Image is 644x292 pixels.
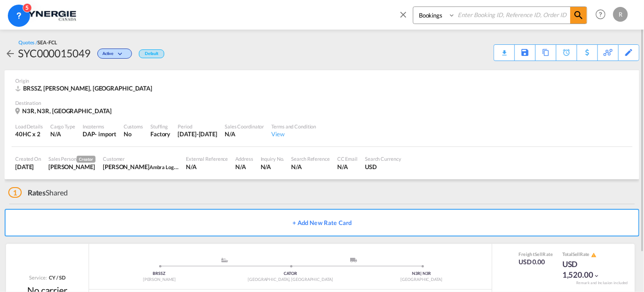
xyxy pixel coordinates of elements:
[5,209,639,237] button: + Add New Rate Card
[235,163,253,171] div: N/A
[350,258,357,262] img: road
[365,163,401,171] div: USD
[37,39,57,45] span: SEA-FCL
[590,251,597,258] button: icon-alert
[48,155,95,163] div: Sales Person
[356,277,487,283] div: [GEOGRAPHIC_DATA]
[291,258,422,267] div: Delivery ModeService Type -
[420,271,422,276] span: |
[562,251,608,258] div: Total Rate
[15,155,41,162] div: Created On
[337,163,358,171] div: N/A
[225,271,356,277] div: CATOR
[225,130,264,138] div: N/A
[95,130,116,138] div: - import
[562,259,608,281] div: USD 1,520.00
[499,46,510,53] md-icon: icon-download
[499,45,510,53] div: Quote PDF is not available at this time
[83,130,95,138] div: DAP
[5,46,18,61] div: icon-arrow-left
[519,257,553,267] div: USD 0.00
[613,7,628,22] div: R
[235,155,253,162] div: Address
[261,163,284,171] div: N/A
[14,4,76,25] img: 1f56c880d42311ef80fc7dca854c8e59.png
[271,123,316,130] div: Terms and Condition
[186,155,228,162] div: External Reference
[15,99,629,106] div: Destination
[178,130,217,138] div: 5 Oct 2025
[77,156,95,163] span: Creator
[8,187,22,198] span: 1
[124,130,143,138] div: No
[102,51,116,60] span: Active
[50,130,75,138] div: N/A
[28,188,46,197] span: Rates
[15,107,114,116] div: N3R, N3R, Canada
[7,243,39,278] iframe: Chat
[18,46,90,61] div: SYC000015049
[15,84,155,92] div: BRSSZ, Santos, Asia Pacific
[150,130,170,138] div: Factory Stuffing
[15,123,43,130] div: Load Details
[178,123,217,130] div: Period
[292,155,330,162] div: Search Reference
[535,251,543,257] span: Sell
[116,52,127,57] md-icon: icon-chevron-down
[47,274,65,281] div: CY / SD
[593,6,613,23] div: Help
[292,163,330,171] div: N/A
[519,251,553,257] div: Freight Rate
[573,251,580,257] span: Sell
[423,271,431,276] span: N3R
[455,7,570,23] input: Enter Booking ID, Reference ID, Order ID
[103,155,179,162] div: Customer
[225,123,264,130] div: Sales Coordinator
[515,45,535,61] div: Save As Template
[15,130,43,138] div: 40HC x 2
[94,271,225,277] div: BRSSZ
[103,163,179,171] div: Pedro Henrique Appi
[573,10,584,21] md-icon: icon-magnify
[569,280,635,286] div: Remark and Inclusion included
[15,77,629,84] div: Origin
[570,7,587,24] span: icon-magnify
[94,277,225,283] div: [PERSON_NAME]
[124,123,143,130] div: Customs
[139,49,164,58] div: Default
[83,123,116,130] div: Incoterms
[186,163,228,171] div: N/A
[149,163,186,170] span: Ambra Logistica
[15,163,41,171] div: 25 Sep 2025
[150,123,170,130] div: Stuffing
[97,49,132,59] div: Change Status Here
[593,6,608,22] span: Help
[591,252,597,258] md-icon: icon-alert
[219,258,230,262] md-icon: assets/icons/custom/ship-fill.svg
[412,271,422,276] span: N3R
[337,155,358,162] div: CC Email
[261,155,284,162] div: Inquiry No.
[90,46,134,61] div: Change Status Here
[271,130,316,138] div: View
[398,6,413,29] span: icon-close
[48,163,95,171] div: Rosa Ho
[365,155,401,162] div: Search Currency
[50,123,75,130] div: Cargo Type
[225,277,356,283] div: [GEOGRAPHIC_DATA], [GEOGRAPHIC_DATA]
[593,273,600,279] md-icon: icon-chevron-down
[23,85,152,92] span: BRSSZ, [PERSON_NAME], [GEOGRAPHIC_DATA]
[398,9,408,19] md-icon: icon-close
[5,48,16,59] md-icon: icon-arrow-left
[8,188,68,198] div: Shared
[18,39,57,46] div: Quotes /SEA-FCL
